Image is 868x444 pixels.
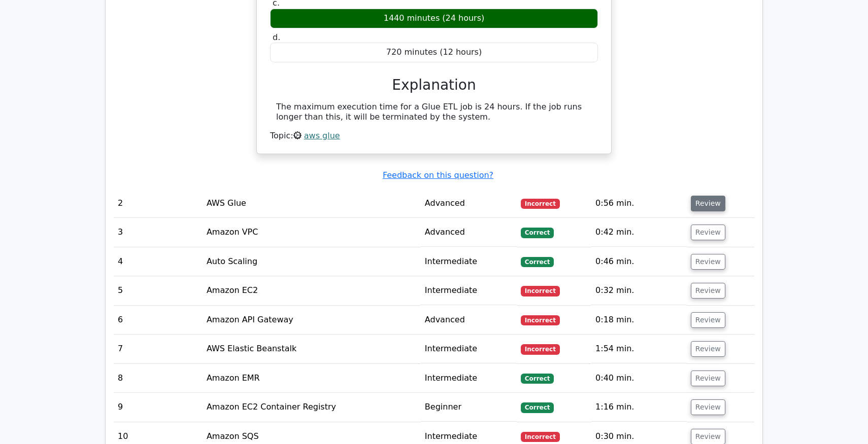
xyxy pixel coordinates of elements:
td: 6 [114,306,203,335]
button: Review [691,225,725,240]
button: Review [691,196,725,211]
button: Review [691,399,725,415]
td: 1:54 min. [591,335,687,363]
td: Amazon VPC [203,218,421,247]
div: The maximum execution time for a Glue ETL job is 24 hours. If the job runs longer than this, it w... [276,102,592,123]
td: 9 [114,393,203,422]
span: Correct [521,402,554,413]
button: Review [691,371,725,386]
span: Correct [521,374,554,384]
td: Advanced [421,189,517,218]
td: 0:46 min. [591,247,687,276]
div: Topic: [270,131,598,141]
td: 0:32 min. [591,276,687,305]
td: Intermediate [421,364,517,393]
td: 4 [114,247,203,276]
td: Advanced [421,306,517,335]
td: 7 [114,335,203,363]
td: Advanced [421,218,517,247]
td: Auto Scaling [203,247,421,276]
td: 3 [114,218,203,247]
td: Amazon EC2 Container Registry [203,393,421,422]
h3: Explanation [276,77,592,94]
a: Feedback on this question? [383,170,493,180]
span: Incorrect [521,199,560,209]
span: Incorrect [521,286,560,296]
td: Intermediate [421,276,517,305]
td: 0:40 min. [591,364,687,393]
td: AWS Elastic Beanstalk [203,335,421,363]
td: 2 [114,189,203,218]
td: Intermediate [421,247,517,276]
td: Amazon EC2 [203,276,421,305]
td: 1:16 min. [591,393,687,422]
span: Correct [521,257,554,267]
td: 5 [114,276,203,305]
div: 1440 minutes (24 hours) [270,9,598,28]
a: aws glue [304,131,340,140]
td: Beginner [421,393,517,422]
td: AWS Glue [203,189,421,218]
td: 0:42 min. [591,218,687,247]
div: 720 minutes (12 hours) [270,43,598,62]
span: Incorrect [521,315,560,325]
span: Incorrect [521,344,560,354]
td: 0:18 min. [591,306,687,335]
td: 8 [114,364,203,393]
span: d. [273,32,280,42]
span: Incorrect [521,432,560,442]
button: Review [691,312,725,328]
td: 0:56 min. [591,189,687,218]
td: Amazon API Gateway [203,306,421,335]
button: Review [691,254,725,270]
span: Correct [521,228,554,238]
button: Review [691,341,725,357]
td: Amazon EMR [203,364,421,393]
button: Review [691,283,725,299]
td: Intermediate [421,335,517,363]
